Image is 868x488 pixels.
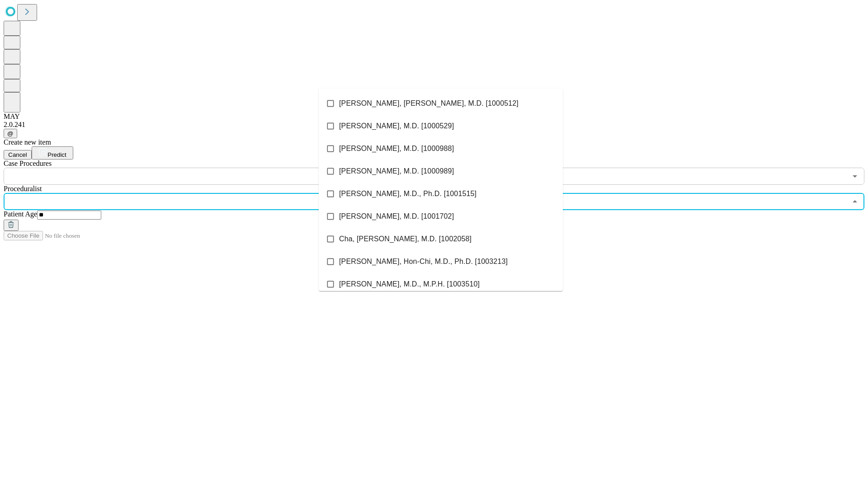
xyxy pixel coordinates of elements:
[47,151,66,158] span: Predict
[339,188,476,199] span: [PERSON_NAME], M.D., Ph.D. [1001515]
[849,170,861,183] button: Open
[4,113,864,121] div: MAY
[339,143,454,154] span: [PERSON_NAME], M.D. [1000988]
[849,195,861,208] button: Close
[4,185,42,192] span: Proceduralist
[4,121,864,129] div: 2.0.241
[4,210,37,218] span: Patient Age
[339,121,454,131] span: [PERSON_NAME], M.D. [1000529]
[8,151,27,158] span: Cancel
[32,146,73,160] button: Predict
[4,150,32,160] button: Cancel
[339,211,454,222] span: [PERSON_NAME], M.D. [1001702]
[339,234,472,244] span: Cha, [PERSON_NAME], M.D. [1002058]
[339,166,454,177] span: [PERSON_NAME], M.D. [1000989]
[339,98,519,109] span: [PERSON_NAME], [PERSON_NAME], M.D. [1000512]
[4,160,52,167] span: Scheduled Procedure
[7,130,14,137] span: @
[339,256,508,267] span: [PERSON_NAME], Hon-Chi, M.D., Ph.D. [1003213]
[4,129,17,138] button: @
[339,279,480,290] span: [PERSON_NAME], M.D., M.P.H. [1003510]
[4,138,51,146] span: Create new item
